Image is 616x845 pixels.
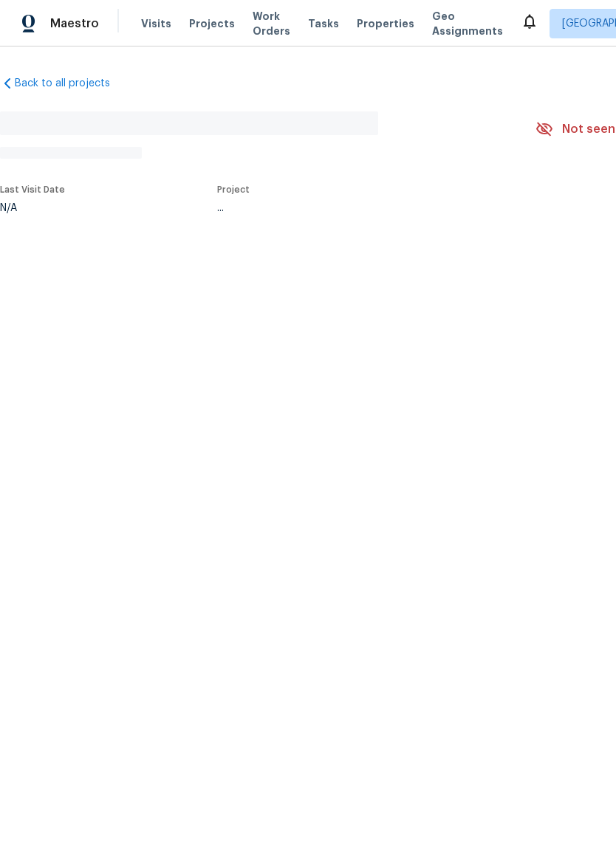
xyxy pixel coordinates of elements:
[253,9,290,38] span: Work Orders
[217,203,501,213] div: ...
[432,9,503,38] span: Geo Assignments
[141,16,171,31] span: Visits
[217,185,250,194] span: Project
[308,18,339,29] span: Tasks
[357,16,414,31] span: Properties
[50,16,99,31] span: Maestro
[189,16,235,31] span: Projects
